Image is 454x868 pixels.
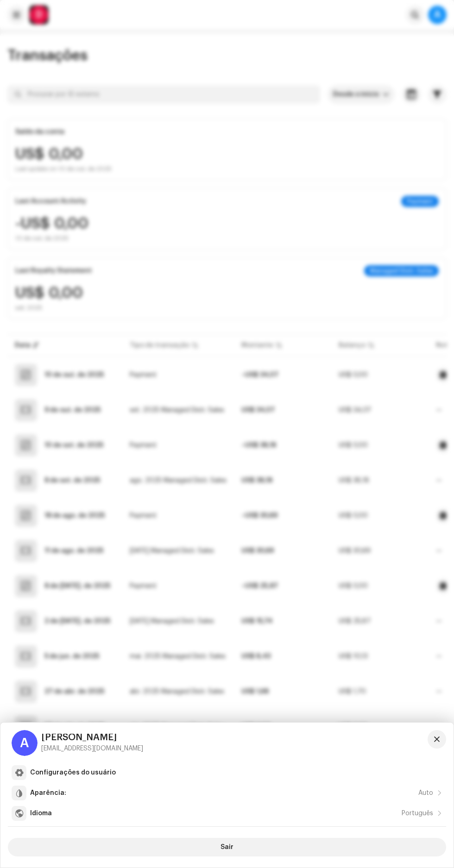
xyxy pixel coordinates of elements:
div: [PERSON_NAME] [41,734,143,741]
div: Configurações do usuário [30,769,116,776]
re-m-nav-item: Aparência: [8,784,446,802]
div: A [12,730,38,756]
div: Português [402,810,433,817]
re-m-nav-item: Idioma [8,804,446,823]
span: Sair [221,838,233,856]
div: Auto [418,789,433,797]
div: Idioma [30,810,52,817]
div: Aparência: [30,789,66,797]
button: Sair [8,838,446,856]
re-m-nav-item: Configurações do usuário [8,763,446,782]
div: [EMAIL_ADDRESS][DOMAIN_NAME] [41,745,143,752]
